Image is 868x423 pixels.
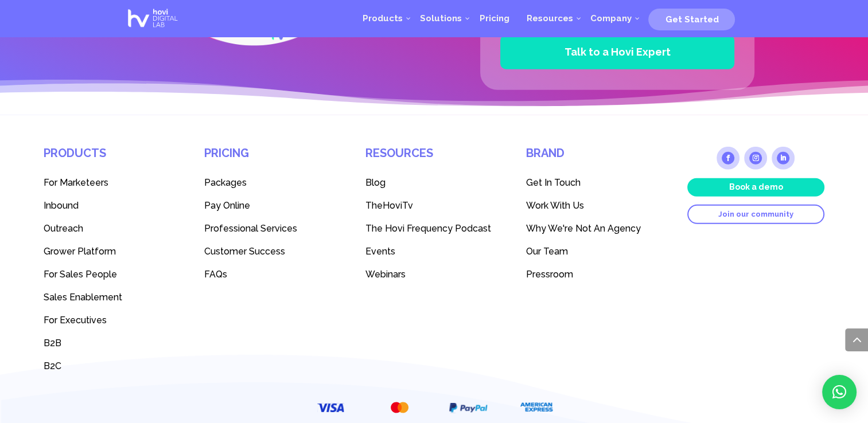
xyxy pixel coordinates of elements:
[44,263,181,286] a: For Sales People
[363,13,403,23] span: Products
[204,240,342,263] a: Customer Success
[717,147,739,170] a: Follow on Facebook
[365,217,503,240] a: The Hovi Frequency Podcast
[204,217,342,240] a: Professional Services
[44,355,181,378] a: B2C
[44,315,107,326] span: For Executives
[526,217,664,240] a: Why We're Not An Agency
[526,147,664,171] h4: Brand
[44,338,61,348] span: B2B
[648,10,735,27] a: Get Started
[44,269,117,280] span: For Sales People
[365,269,406,280] span: Webinars
[204,147,342,171] h4: Pricing
[204,269,227,280] span: FAQs
[526,246,568,257] span: Our Team
[500,35,734,69] button: Talk to a Hovi Expert
[687,205,825,224] a: Join our community
[526,177,581,188] span: Get In Touch
[44,286,181,309] a: Sales Enablement
[44,217,181,240] a: Outreach
[204,171,342,194] a: Packages
[388,399,411,416] img: MasterCard
[526,263,664,286] a: Pressroom
[526,194,664,217] a: Work With Us
[44,292,122,303] span: Sales Enablement
[354,1,411,36] a: Products
[44,332,181,355] a: B2B
[44,147,181,171] h4: Products
[365,246,395,257] span: Events
[44,309,181,332] a: For Executives
[44,240,181,263] a: Grower Platform
[687,178,825,197] a: Book a demo
[564,46,670,58] span: Talk to a Hovi Expert
[744,147,767,170] a: Follow on Instagram
[44,200,79,211] span: Inbound
[317,403,344,413] img: VISA
[204,194,342,217] a: Pay Online
[204,200,250,211] span: Pay Online
[365,223,491,234] span: The Hovi Frequency Podcast
[519,398,554,417] img: American Express
[365,240,503,263] a: Events
[526,269,573,280] span: Pressroom
[526,171,664,194] a: Get In Touch
[411,1,470,36] a: Solutions
[526,200,584,211] span: Work With Us
[526,240,664,263] a: Our Team
[581,1,640,36] a: Company
[479,13,509,23] span: Pricing
[44,223,83,234] span: Outreach
[365,147,503,171] h4: Resources
[517,1,581,36] a: Resources
[526,13,573,23] span: Resources
[365,194,503,217] a: TheHoviTv
[44,177,108,188] span: For Marketeers
[365,263,503,286] a: Webinars
[470,1,517,36] a: Pricing
[420,13,462,23] span: Solutions
[204,177,247,188] span: Packages
[449,403,488,413] img: PayPal
[204,246,285,257] span: Customer Success
[590,13,631,23] span: Company
[526,223,641,234] span: Why We're Not An Agency
[772,147,795,170] a: Follow on LinkedIn
[44,246,116,257] span: Grower Platform
[204,223,297,234] span: Professional Services
[665,14,718,25] span: Get Started
[365,171,503,194] a: Blog
[44,194,181,217] a: Inbound
[44,171,181,194] a: For Marketeers
[365,177,386,188] span: Blog
[365,200,413,211] span: TheHoviTv
[204,263,342,286] a: FAQs
[44,361,61,371] span: B2C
